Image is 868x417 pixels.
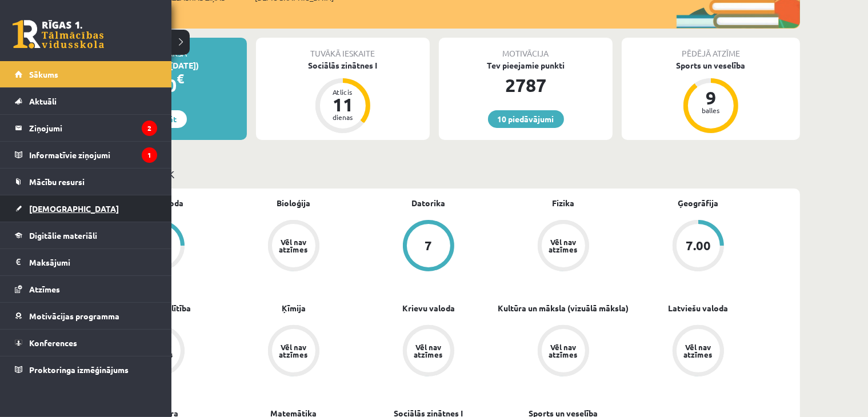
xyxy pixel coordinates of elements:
a: Digitālie materiāli [15,222,157,248]
div: Tev pieejamie punkti [439,59,613,71]
legend: Informatīvie ziņojumi [29,142,157,168]
span: € [177,70,185,87]
div: 11 [326,95,360,114]
a: Konferences [15,330,157,356]
div: Vēl nav atzīmes [547,238,579,253]
a: Ģeogrāfija [678,197,719,209]
legend: Maksājumi [29,249,157,275]
div: Vēl nav atzīmes [278,238,310,253]
div: Vēl nav atzīmes [278,343,310,358]
a: Vēl nav atzīmes [496,220,631,274]
span: [DEMOGRAPHIC_DATA] [29,203,119,214]
p: Mācību plāns 11.a2 JK [73,166,795,182]
div: 7.00 [686,239,711,252]
div: Vēl nav atzīmes [547,343,579,358]
span: Sākums [29,69,58,79]
div: Sociālās zinātnes I [256,59,430,71]
a: Krievu valoda [402,302,455,314]
a: Bioloģija [277,197,311,209]
a: Vēl nav atzīmes [361,325,496,379]
div: 7 [425,239,433,252]
i: 1 [142,147,157,163]
span: Motivācijas programma [29,311,119,321]
a: Vēl nav atzīmes [226,220,361,274]
a: Aktuāli [15,88,157,114]
a: 7.00 [631,220,766,274]
div: Tuvākā ieskaite [256,38,430,59]
div: balles [694,107,728,114]
a: Sports un veselība 9 balles [622,59,800,135]
div: 2787 [439,71,613,99]
a: Rīgas 1. Tālmācības vidusskola [13,20,104,49]
div: 9 [694,89,728,107]
div: dienas [326,114,360,121]
a: Datorika [412,197,446,209]
div: Sports un veselība [622,59,800,71]
a: Sociālās zinātnes I Atlicis 11 dienas [256,59,430,135]
div: Vēl nav atzīmes [413,343,445,358]
div: Atlicis [326,89,360,95]
a: 10 piedāvājumi [488,110,564,128]
a: Kultūra un māksla (vizuālā māksla) [498,302,629,314]
span: Digitālie materiāli [29,230,97,240]
span: Atzīmes [29,284,60,294]
a: Latviešu valoda [669,302,729,314]
a: Vēl nav atzīmes [631,325,766,379]
a: Vēl nav atzīmes [496,325,631,379]
a: Mācību resursi [15,169,157,195]
a: 7 [361,220,496,274]
div: Pēdējā atzīme [622,38,800,59]
a: Sākums [15,61,157,87]
a: Vēl nav atzīmes [226,325,361,379]
a: Maksājumi [15,249,157,275]
legend: Ziņojumi [29,115,157,141]
a: Ziņojumi2 [15,115,157,141]
div: Motivācija [439,38,613,59]
a: Motivācijas programma [15,303,157,329]
div: Vēl nav atzīmes [682,343,714,358]
i: 2 [142,121,157,136]
a: Fizika [553,197,575,209]
a: Ķīmija [282,302,306,314]
span: Konferences [29,338,77,348]
span: Mācību resursi [29,177,85,187]
span: Aktuāli [29,96,57,106]
a: Proktoringa izmēģinājums [15,356,157,383]
a: Atzīmes [15,276,157,302]
a: Informatīvie ziņojumi1 [15,142,157,168]
a: [DEMOGRAPHIC_DATA] [15,195,157,222]
span: Proktoringa izmēģinājums [29,364,129,375]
